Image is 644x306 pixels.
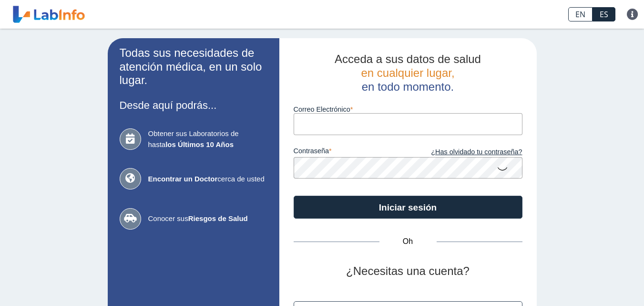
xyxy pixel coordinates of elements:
font: cerca de usted [217,175,264,183]
font: Oh [403,237,413,245]
button: Iniciar sesión [294,196,522,219]
font: Iniciar sesión [379,202,437,212]
font: Riesgos de Salud [188,214,248,222]
font: contraseña [294,147,329,155]
font: Acceda a sus datos de salud [335,53,481,65]
font: ¿Has olvidado tu contraseña? [431,148,522,156]
font: en cualquier lugar, [361,66,454,79]
font: EN [575,9,585,20]
font: Conocer sus [148,214,188,222]
font: Desde aquí podrás... [120,99,217,111]
font: Obtener sus Laboratorios de hasta [148,129,239,148]
font: en todo momento. [362,80,454,93]
font: Correo Electrónico [294,106,350,113]
a: ¿Has olvidado tu contraseña? [408,147,522,158]
font: Todas sus necesidades de atención médica, en un solo lugar. [120,46,262,87]
font: los Últimos 10 Años [165,140,234,148]
font: ES [600,9,608,20]
font: ¿Necesitas una cuenta? [346,264,470,277]
font: Encontrar un Doctor [148,175,218,183]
